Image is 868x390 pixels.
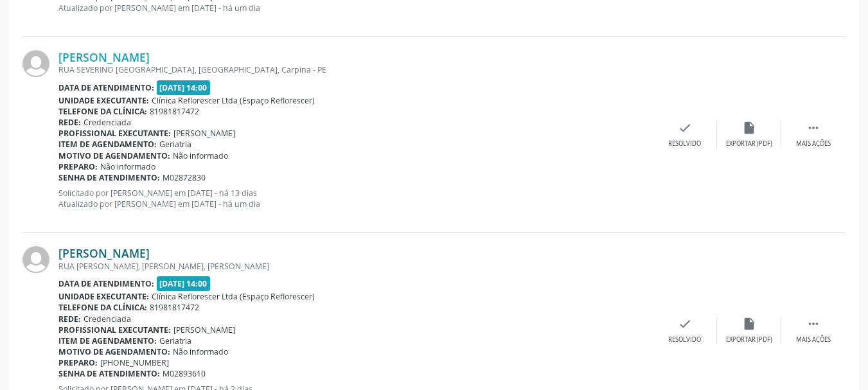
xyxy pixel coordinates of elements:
div: RUA [PERSON_NAME], [PERSON_NAME], [PERSON_NAME] [58,261,653,272]
b: Motivo de agendamento: [58,150,170,161]
b: Motivo de agendamento: [58,346,170,357]
img: img [22,50,49,77]
a: [PERSON_NAME] [58,246,150,260]
i:  [806,121,820,135]
span: Credenciada [84,314,131,324]
a: [PERSON_NAME] [58,50,150,64]
i:  [806,317,820,331]
div: Resolvido [668,335,701,344]
b: Senha de atendimento: [58,172,160,183]
span: Não informado [100,161,155,172]
b: Item de agendamento: [58,335,157,346]
b: Data de atendimento: [58,278,154,289]
span: [PERSON_NAME] [173,128,235,139]
span: Não informado [173,150,228,161]
div: Exportar (PDF) [726,335,772,344]
i: check [678,317,692,331]
span: 81981817472 [150,106,199,117]
i: insert_drive_file [742,121,756,135]
span: [PHONE_NUMBER] [100,357,169,368]
span: Credenciada [84,117,131,128]
b: Profissional executante: [58,128,171,139]
b: Telefone da clínica: [58,106,147,117]
b: Preparo: [58,357,98,368]
span: [DATE] 14:00 [157,80,211,95]
b: Item de agendamento: [58,139,157,150]
b: Senha de atendimento: [58,368,160,379]
span: [DATE] 14:00 [157,276,211,291]
span: 81981817472 [150,302,199,313]
b: Rede: [58,117,81,128]
div: Mais ações [796,335,831,344]
span: Não informado [173,346,228,357]
div: Resolvido [668,139,701,148]
b: Preparo: [58,161,98,172]
i: check [678,121,692,135]
img: img [22,246,49,273]
span: Clínica Reflorescer Ltda (Espaço Reflorescer) [152,95,315,106]
b: Telefone da clínica: [58,302,147,313]
span: M02893610 [163,368,206,379]
span: Geriatria [159,139,191,150]
div: RUA SEVERINO [GEOGRAPHIC_DATA], [GEOGRAPHIC_DATA], Carpina - PE [58,64,653,75]
b: Unidade executante: [58,291,149,302]
span: M02872830 [163,172,206,183]
span: Geriatria [159,335,191,346]
b: Unidade executante: [58,95,149,106]
span: [PERSON_NAME] [173,324,235,335]
b: Data de atendimento: [58,82,154,93]
b: Rede: [58,314,81,324]
div: Exportar (PDF) [726,139,772,148]
b: Profissional executante: [58,324,171,335]
i: insert_drive_file [742,317,756,331]
p: Solicitado por [PERSON_NAME] em [DATE] - há 13 dias Atualizado por [PERSON_NAME] em [DATE] - há u... [58,188,653,209]
div: Mais ações [796,139,831,148]
span: Clínica Reflorescer Ltda (Espaço Reflorescer) [152,291,315,302]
